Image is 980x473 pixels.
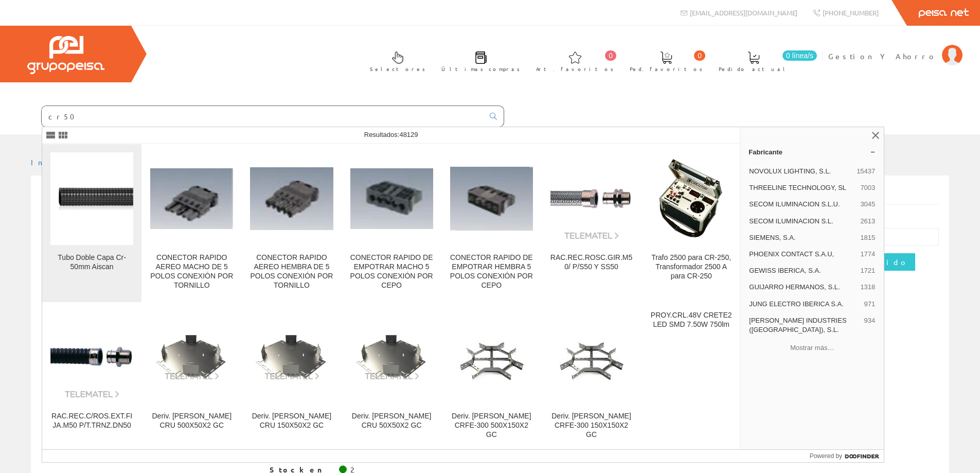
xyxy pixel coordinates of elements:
div: CONECTOR RAPIDO DE EMPOTRAR MACHO 5 POLOS CONEXIÓN POR CEPO [350,253,433,290]
a: PROY.CRL.48V CRETE2 LED SMD 7.50W 750lm [642,303,741,451]
span: Art. favoritos [536,64,614,74]
img: Deriv. cruz CRU 150X50X2 GC [250,334,333,381]
a: RAC.REC.C/ROS.EXT.FIJA.M50 P/T.TRNZ.DN50 RAC.REC.C/ROS.EXT.FIJA.M50 P/T.TRNZ.DN50 [42,303,141,451]
span: 1774 [860,250,875,259]
span: 1815 [860,233,875,242]
span: Powered by [810,451,842,461]
div: Deriv. [PERSON_NAME] CRU 500X50X2 GC [150,412,233,430]
span: Selectores [370,64,425,74]
img: Tubo Doble Capa Cr-50mm Aiscan [50,179,133,219]
a: Deriv. cruz CRU 150X50X2 GC Deriv. [PERSON_NAME] CRU 150X50X2 GC [242,303,341,451]
img: Deriv. cruz CRU 500X50X2 GC [150,334,233,381]
a: Fabricante [740,144,884,160]
div: PROY.CRL.48V CRETE2 LED SMD 7.50W 750lm [650,311,733,329]
a: CONECTOR RAPIDO DE EMPOTRAR MACHO 5 POLOS CONEXIÓN POR CEPO CONECTOR RAPIDO DE EMPOTRAR MACHO 5 P... [342,144,441,302]
a: Deriv. cruz CRU 50X50X2 GC Deriv. [PERSON_NAME] CRU 50X50X2 GC [342,303,441,451]
a: CONECTOR RAPIDO DE EMPOTRAR HEMBRA 5 POLOS CONEXIÓN POR CEPO CONECTOR RAPIDO DE EMPOTRAR HEMBRA 5... [442,144,541,302]
span: 0 línea/s [782,50,817,61]
a: Inicio [31,157,75,167]
div: CONECTOR RAPIDO DE EMPOTRAR HEMBRA 5 POLOS CONEXIÓN POR CEPO [450,253,533,290]
a: Selectores [360,43,431,78]
span: [PERSON_NAME] INDUSTRIES ([GEOGRAPHIC_DATA]), S.L. [749,316,860,335]
a: Tubo Doble Capa Cr-50mm Aiscan Tubo Doble Capa Cr-50mm Aiscan [42,144,141,302]
span: 2613 [860,217,875,226]
img: CONECTOR RAPIDO DE EMPOTRAR MACHO 5 POLOS CONEXIÓN POR CEPO [350,168,433,229]
a: Powered by [810,450,884,462]
span: NOVOLUX LIGHTING, S.L. [749,167,852,176]
span: Ped. favoritos [630,64,703,74]
img: Grupo Peisa [27,36,104,74]
span: 934 [864,316,876,335]
span: Resultados: [364,131,418,138]
span: JUNG ELECTRO IBERICA S.A. [749,300,860,309]
img: Trafo 2500 para CR-250, Transformador 2500 A para CR-250 [650,157,733,240]
span: Pedido actual [719,64,789,74]
span: 0 [605,50,616,61]
div: CONECTOR RAPIDO AEREO MACHO DE 5 POLOS CONEXIÓN POR TORNILLO [150,253,233,290]
a: Deriv. cruz CRU 500X50X2 GC Deriv. [PERSON_NAME] CRU 500X50X2 GC [142,303,241,451]
span: GEWISS IBERICA, S.A. [749,266,856,275]
span: [PHONE_NUMBER] [823,8,879,17]
span: SECOM ILUMINACION S.L.U. [749,200,856,209]
img: RAC.REC.ROSC.GIR.M50/ P/S50 Y SS50 [550,157,633,240]
span: [EMAIL_ADDRESS][DOMAIN_NAME] [690,8,797,17]
div: Deriv. [PERSON_NAME] CRU 50X50X2 GC [350,412,433,430]
span: SIEMENS, S.A. [749,233,856,242]
span: 15437 [857,167,875,176]
a: CONECTOR RAPIDO AEREO MACHO DE 5 POLOS CONEXIÓN POR TORNILLO CONECTOR RAPIDO AEREO MACHO DE 5 POL... [142,144,241,302]
a: CONECTOR RAPIDO AEREO HEMBRA DE 5 POLOS CONEXIÓN POR TORNILLO CONECTOR RAPIDO AEREO HEMBRA DE 5 P... [242,144,341,302]
span: 0 [694,50,705,61]
img: Deriv. cruz CRFE-300 150X150X2 GC [559,333,624,382]
span: Últimas compras [441,64,520,74]
span: 7003 [860,183,875,192]
span: SECOM ILUMINACION S.L. [749,217,856,226]
button: Mostrar más… [744,339,880,356]
div: Deriv. [PERSON_NAME] CRU 150X50X2 GC [250,412,333,430]
div: CONECTOR RAPIDO AEREO HEMBRA DE 5 POLOS CONEXIÓN POR TORNILLO [250,253,333,290]
img: RAC.REC.C/ROS.EXT.FIJA.M50 P/T.TRNZ.DN50 [50,316,133,399]
a: Deriv. cruz CRFE-300 500X150X2 GC Deriv. [PERSON_NAME] CRFE-300 500X150X2 GC [442,303,541,451]
a: Deriv. cruz CRFE-300 150X150X2 GC Deriv. [PERSON_NAME] CRFE-300 150X150X2 GC [542,303,641,451]
span: PHOENIX CONTACT S.A.U, [749,250,856,259]
div: Deriv. [PERSON_NAME] CRFE-300 150X150X2 GC [550,412,633,440]
span: THREELINE TECHNOLOGY, SL [749,183,856,192]
span: 1318 [860,283,875,292]
a: Últimas compras [431,43,525,78]
a: Trafo 2500 para CR-250, Transformador 2500 A para CR-250 Trafo 2500 para CR-250, Transformador 25... [642,144,741,302]
div: RAC.REC.ROSC.GIR.M50/ P/S50 Y SS50 [550,253,633,272]
div: Tubo Doble Capa Cr-50mm Aiscan [50,253,133,272]
div: Deriv. [PERSON_NAME] CRFE-300 500X150X2 GC [450,412,533,440]
img: Deriv. cruz CRFE-300 500X150X2 GC [459,333,524,382]
div: Trafo 2500 para CR-250, Transformador 2500 A para CR-250 [650,253,733,281]
a: RAC.REC.ROSC.GIR.M50/ P/S50 Y SS50 RAC.REC.ROSC.GIR.M50/ P/S50 Y SS50 [542,144,641,302]
img: Deriv. cruz CRU 50X50X2 GC [350,334,433,381]
input: Buscar ... [42,106,484,127]
span: 3045 [860,200,875,209]
img: CONECTOR RAPIDO AEREO HEMBRA DE 5 POLOS CONEXIÓN POR TORNILLO [250,167,333,230]
span: 1721 [860,266,875,275]
a: Gestion Y Ahorro [828,43,963,52]
span: 971 [864,300,876,309]
span: 48129 [399,131,418,138]
span: GUIJARRO HERMANOS, S.L. [749,283,856,292]
img: CONECTOR RAPIDO AEREO MACHO DE 5 POLOS CONEXIÓN POR TORNILLO [150,168,233,229]
span: Gestion Y Ahorro [828,51,937,61]
div: RAC.REC.C/ROS.EXT.FIJA.M50 P/T.TRNZ.DN50 [50,412,133,430]
img: CONECTOR RAPIDO DE EMPOTRAR HEMBRA 5 POLOS CONEXIÓN POR CEPO [450,167,533,230]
